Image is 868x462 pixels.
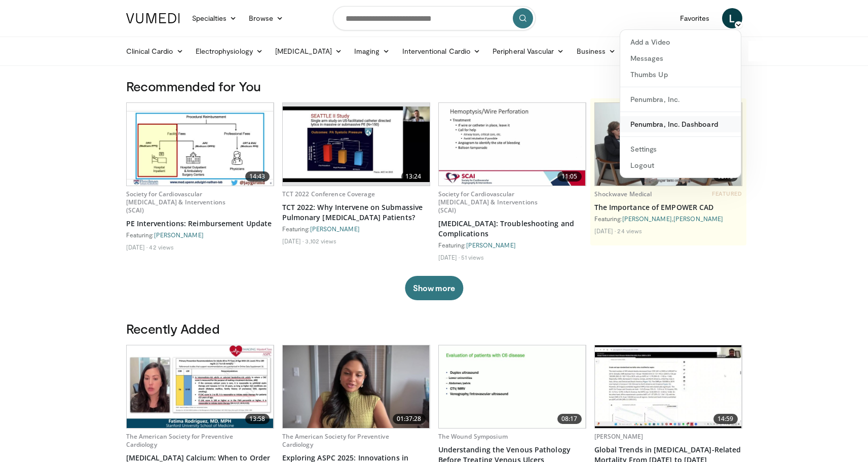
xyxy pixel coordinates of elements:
a: Peripheral Vascular [486,41,570,61]
a: Interventional Cardio [396,41,487,61]
a: The American Society for Preventive Cardiology [126,432,233,449]
a: The Wound Symposium [438,432,508,441]
a: 11:05 [439,103,586,186]
a: Specialties [186,8,243,28]
li: 24 views [617,227,642,235]
li: [DATE] [282,237,304,245]
a: TCT 2022: Why Intervene on Submassive Pulmonary [MEDICAL_DATA] Patients? [282,202,430,223]
a: Business [571,41,622,61]
a: [MEDICAL_DATA]: Troubleshooting and Complications [438,219,586,239]
a: Society for Cardiovascular [MEDICAL_DATA] & Interventions (SCAI) [438,190,538,215]
a: Penumbra, Inc. Dashboard [620,116,741,132]
div: L [620,29,741,178]
a: [PERSON_NAME] [673,215,723,222]
span: 14:59 [713,414,738,424]
a: [MEDICAL_DATA] [269,41,348,61]
input: Search topics, interventions [333,6,536,30]
a: [PERSON_NAME] [622,215,672,222]
h3: Recently Added [126,321,742,337]
a: 14:43 [127,103,274,186]
img: 2bd39402-6386-41d4-8284-c73209d66970.620x360_q85_upscale.jpg [127,345,274,428]
a: L [722,8,742,28]
li: 3,102 views [305,237,336,245]
a: PE Interventions: Reimbursement Update [126,219,274,229]
li: 51 views [461,253,484,261]
span: 14:43 [245,171,270,182]
a: Imaging [348,41,396,61]
span: 13:58 [245,414,270,424]
div: Featuring: [282,225,430,233]
img: c33f78b1-601f-45f9-853c-5d1e7bca6701.620x360_q85_upscale.jpg [439,103,586,186]
div: Featuring: [438,241,586,249]
img: 1c6a4e90-4a61-41a6-b0c0-5b9170d54451.620x360_q85_upscale.jpg [595,345,742,428]
img: 2dd63d5e-990a-446d-b743-352dbe6b59d6.620x360_q85_upscale.jpg [595,103,742,186]
a: 08:17 [439,345,586,428]
a: Electrophysiology [190,41,269,61]
span: 11:05 [557,171,582,182]
a: [PERSON_NAME] [466,241,516,248]
a: Society for Cardiovascular [MEDICAL_DATA] & Interventions (SCAI) [126,190,226,215]
a: TCT 2022 Conference Coverage [282,190,375,198]
a: 13:24 [283,103,430,186]
a: Browse [243,8,289,28]
span: 13:24 [401,171,426,182]
span: FEATURED [712,190,742,197]
a: The American Society for Preventive Cardiology [282,432,389,449]
button: Show more [405,276,463,300]
h3: Recommended for You [126,78,742,94]
a: [PERSON_NAME] [154,231,204,238]
span: 08:17 [557,414,582,424]
a: The Importance of EMPOWER CAD [594,202,742,212]
a: [PERSON_NAME] [594,432,644,441]
a: Shockwave Medical [594,190,652,198]
a: 01:37:28 [283,345,430,428]
span: 01:37:28 [393,414,426,424]
a: Settings [620,141,741,157]
div: Featuring: , [594,215,742,223]
img: ccd1749e-1cc5-4774-bd0b-8af7a11030fb.620x360_q85_upscale.jpg [127,103,274,186]
a: Add a Video [620,34,741,50]
img: VuMedi Logo [126,13,180,23]
a: Messages [620,50,741,66]
a: Logout [620,157,741,173]
a: Favorites [674,8,716,28]
a: Clinical Cardio [120,41,190,61]
a: 14:59 [595,345,742,428]
li: [DATE] [126,243,148,251]
img: 65187a12-683a-4670-aab9-1947a8c5148c.620x360_q85_upscale.jpg [283,345,430,428]
a: [PERSON_NAME] [310,225,360,232]
li: [DATE] [594,227,616,235]
img: d9697850-387e-4640-8603-ab30f04d545a.620x360_q85_upscale.jpg [283,106,430,182]
a: Thumbs Up [620,66,741,83]
a: Penumbra, Inc. [620,91,741,108]
img: 97ba5849-e62a-4f19-9ffe-63c221b2d685.620x360_q85_upscale.jpg [439,345,586,428]
a: 13:58 [127,345,274,428]
li: [DATE] [438,253,460,261]
li: 42 views [149,243,174,251]
div: Featuring: [126,231,274,239]
a: 05:18 [595,103,742,186]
